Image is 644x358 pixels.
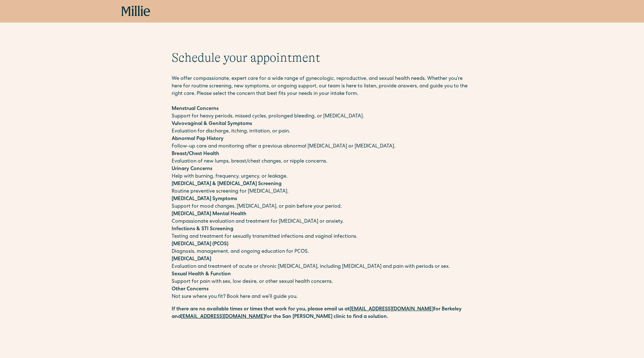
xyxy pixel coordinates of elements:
[172,50,472,65] h1: Schedule your appointment
[172,256,472,271] p: Evaluation and treatment of acute or chronic [MEDICAL_DATA], including [MEDICAL_DATA] and pain wi...
[172,135,472,150] p: Follow-up care and monitoring after a previous abnormal [MEDICAL_DATA] or [MEDICAL_DATA].
[172,257,211,262] strong: [MEDICAL_DATA]
[172,226,472,241] p: Testing and treatment for sexually transmitted infections and vaginal infections.
[172,150,472,165] p: Evaluation of new lumps, breast/chest changes, or nipple concerns.
[265,314,388,319] strong: for the San [PERSON_NAME] clinic to find a solution.
[172,137,224,142] strong: Abnormal Pap History
[350,307,434,312] a: [EMAIL_ADDRESS][DOMAIN_NAME]
[172,242,228,247] strong: [MEDICAL_DATA] (PCOS)
[172,106,219,112] strong: Menstrual Concerns
[172,165,472,180] p: Help with burning, frequency, urgency, or leakage.
[172,180,472,195] p: Routine preventive screening for [MEDICAL_DATA].
[172,241,472,256] p: Diagnosis, management, and ongoing education for PCOS.
[172,227,233,232] strong: Infections & STI Screening
[172,105,472,120] p: Support for heavy periods, missed cycles, prolonged bleeding, or [MEDICAL_DATA].
[172,197,237,202] strong: [MEDICAL_DATA] Symptoms
[172,195,472,210] p: Support for mood changes, [MEDICAL_DATA], or pain before your period.
[172,75,472,98] p: We offer compassionate, expert care for a wide range of gynecologic, reproductive, and sexual hea...
[172,120,472,135] p: Evaluation for discharge, itching, irritation, or pain.
[172,122,252,127] strong: Vulvovaginal & Genital Symptoms
[172,167,212,172] strong: Urinary Concerns
[172,98,472,105] p: ‍
[172,212,247,217] strong: [MEDICAL_DATA] Mental Health
[172,287,209,292] strong: Other Concerns
[172,210,472,226] p: Compassionate evaluation and treatment for [MEDICAL_DATA] or anxiety.
[172,272,231,277] strong: Sexual Health & Function
[172,182,282,187] strong: [MEDICAL_DATA] & [MEDICAL_DATA] Screening
[172,271,472,286] p: Support for pain with sex, low desire, or other sexual health concerns.
[172,286,472,301] p: Not sure where you fit? Book here and we’ll guide you.
[172,307,350,312] strong: If there are no available times or times that work for you, please email us at
[172,152,219,157] strong: Breast/Chest Health
[181,314,265,319] a: [EMAIL_ADDRESS][DOMAIN_NAME]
